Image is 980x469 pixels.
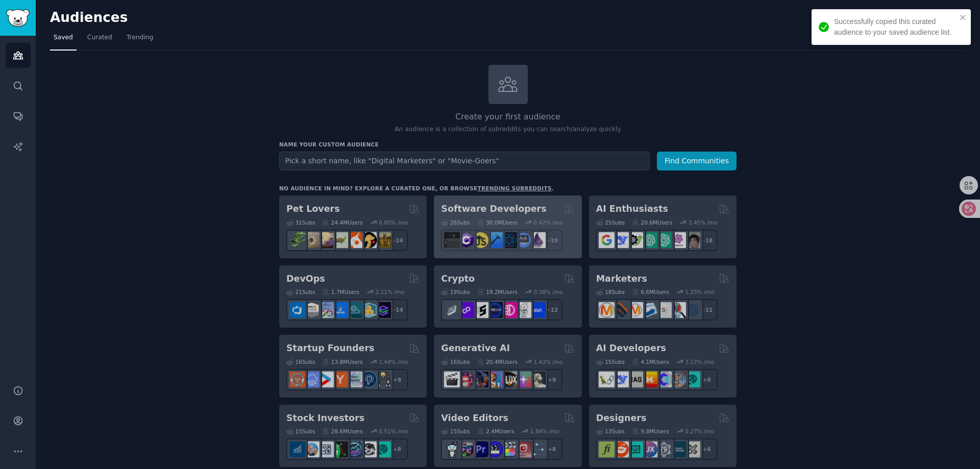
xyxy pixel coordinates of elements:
div: Successfully copied this curated audience to your saved audience list. [834,16,957,38]
h2: Create your first audience [279,111,737,124]
span: Trending [127,33,153,42]
img: GummySearch logo [6,9,30,27]
a: Curated [84,30,116,51]
span: Saved [54,33,73,42]
a: trending subreddits [477,185,551,191]
a: Saved [50,30,77,51]
h2: Audiences [50,10,883,26]
a: Trending [123,30,157,51]
span: Curated [87,33,112,42]
p: An audience is a collection of subreddits you can search/analyze quickly [279,125,737,134]
input: Pick a short name, like "Digital Marketers" or "Movie-Goers" [279,152,650,170]
button: Find Communities [657,152,737,170]
button: close [960,13,967,21]
h3: Name your custom audience [279,141,737,148]
div: No audience in mind? Explore a curated one, or browse . [279,185,554,192]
